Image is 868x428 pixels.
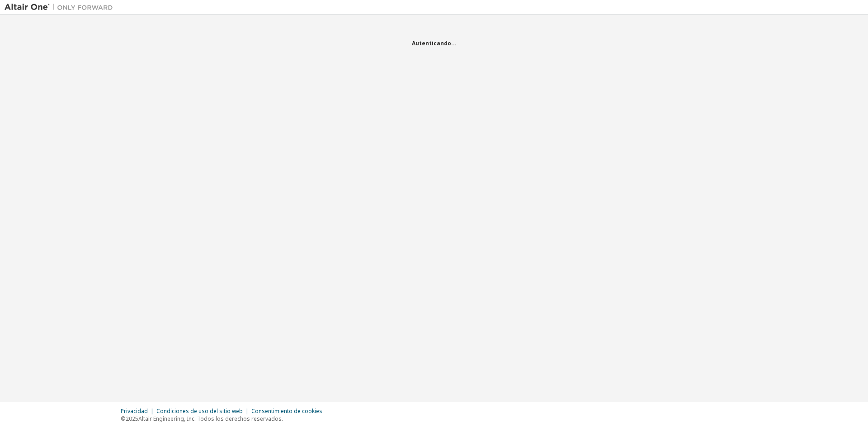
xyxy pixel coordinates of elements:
[5,3,118,12] img: Altair Uno
[138,415,283,423] font: Altair Engineering, Inc. Todos los derechos reservados.
[412,39,457,47] font: Autenticando...
[121,407,148,415] font: Privacidad
[121,415,126,423] font: ©
[156,407,243,415] font: Condiciones de uso del sitio web
[126,415,138,423] font: 2025
[251,407,322,415] font: Consentimiento de cookies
